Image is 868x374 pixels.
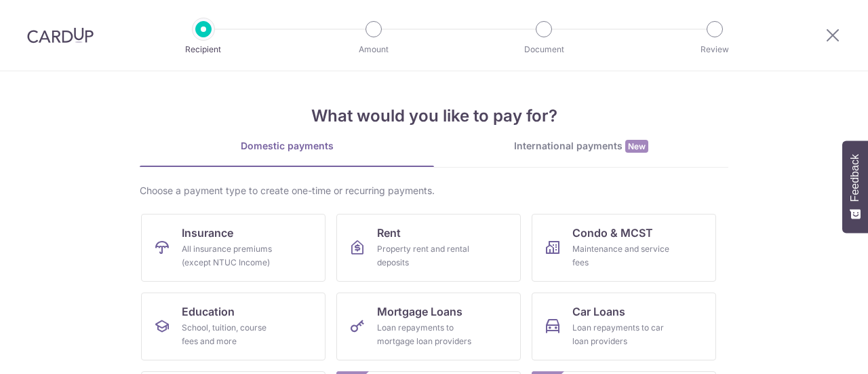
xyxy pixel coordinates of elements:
a: InsuranceAll insurance premiums (except NTUC Income) [141,214,325,282]
span: Education [182,303,235,320]
div: International payments [434,139,728,153]
span: Mortgage Loans [377,303,462,320]
p: Document [494,43,594,56]
a: Condo & MCSTMaintenance and service fees [532,214,716,282]
p: Recipient [153,43,254,56]
p: Review [665,43,765,56]
span: New [625,140,648,153]
a: Mortgage LoansLoan repayments to mortgage loan providers [336,293,521,360]
div: Loan repayments to mortgage loan providers [377,321,475,348]
span: Insurance [182,225,233,241]
span: Rent [377,225,401,241]
div: School, tuition, course fees and more [182,321,279,348]
div: Loan repayments to car loan providers [572,321,670,348]
h4: What would you like to pay for? [140,104,728,128]
a: RentProperty rent and rental deposits [336,214,521,282]
span: Car Loans [572,303,625,320]
span: Condo & MCST [572,225,653,241]
img: CardUp [27,27,94,43]
div: Maintenance and service fees [572,242,670,269]
div: Domestic payments [140,139,434,153]
p: Amount [323,43,424,56]
div: All insurance premiums (except NTUC Income) [182,242,279,269]
span: Feedback [849,154,861,202]
button: Feedback - Show survey [842,141,868,233]
div: Choose a payment type to create one-time or recurring payments. [140,184,728,198]
div: Property rent and rental deposits [377,242,475,269]
a: Car LoansLoan repayments to car loan providers [532,293,716,360]
a: EducationSchool, tuition, course fees and more [141,293,325,360]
